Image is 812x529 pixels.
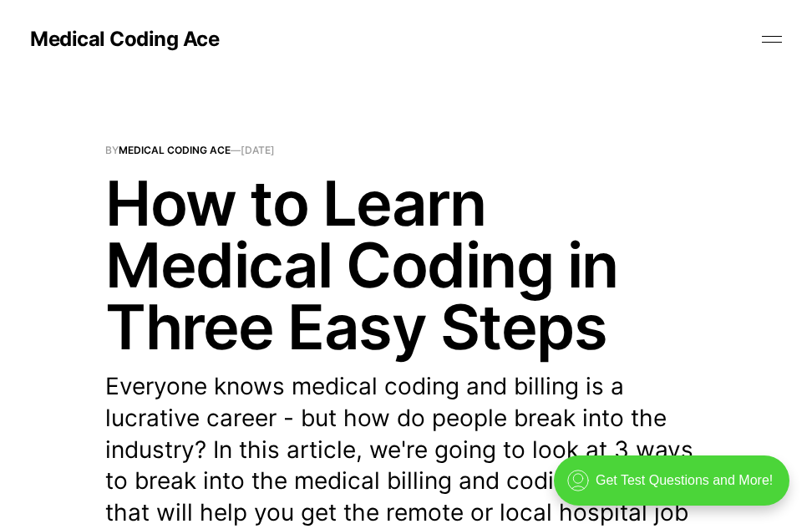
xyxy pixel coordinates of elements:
a: Medical Coding Ace [119,144,231,156]
a: Medical Coding Ace [30,29,219,49]
time: [DATE] [241,144,275,156]
span: By — [105,145,707,155]
h1: How to Learn Medical Coding in Three Easy Steps [105,172,707,358]
iframe: portal-trigger [540,447,812,529]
